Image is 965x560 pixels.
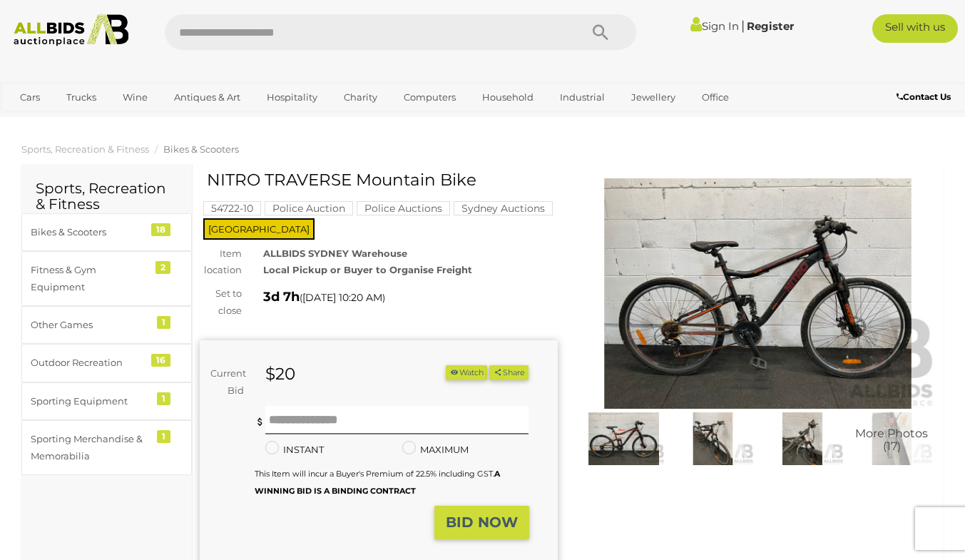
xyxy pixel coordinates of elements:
div: Current Bid [200,365,255,399]
mark: Police Auction [265,201,353,215]
a: Charity [335,86,387,109]
li: Watch this item [446,365,487,380]
img: NITRO TRAVERSE Mountain Bike [761,412,843,465]
img: NITRO TRAVERSE Mountain Bike [672,412,754,465]
mark: 54722-10 [203,201,261,215]
strong: Local Pickup or Buyer to Organise Freight [263,264,472,275]
a: Police Auction [265,203,353,214]
div: 1 [157,392,170,405]
a: Cars [11,86,49,109]
a: Bikes & Scooters 18 [21,213,192,251]
b: A WINNING BID IS A BINDING CONTRACT [255,469,500,495]
a: Other Games 1 [21,306,192,344]
div: Sporting Equipment [31,393,148,409]
a: Sports, Recreation & Fitness [21,143,149,155]
h1: NITRO TRAVERSE Mountain Bike [207,171,554,189]
a: Antiques & Art [165,86,250,109]
div: Set to close [189,285,252,319]
span: [GEOGRAPHIC_DATA] [203,218,315,240]
h2: Sports, Recreation & Fitness [36,180,178,212]
a: Register [747,19,794,33]
a: Trucks [57,86,106,109]
a: Office [693,86,738,109]
a: Sign In [690,19,739,33]
a: Jewellery [622,86,685,109]
div: Outdoor Recreation [31,355,148,371]
div: Sporting Merchandise & Memorabilia [31,431,148,464]
a: More Photos(17) [851,412,933,465]
a: Fitness & Gym Equipment 2 [21,251,192,306]
div: 18 [151,223,170,236]
div: 16 [151,354,170,367]
a: Bikes & Scooters [163,143,239,155]
strong: ALLBIDS SYDNEY Warehouse [263,248,407,259]
strong: 3d 7h [263,289,300,305]
a: Sell with us [872,14,958,43]
a: Hospitality [257,86,327,109]
button: Share [489,365,529,380]
a: Sydney Auctions [454,203,553,214]
label: MAXIMUM [402,442,469,458]
small: This Item will incur a Buyer's Premium of 22.5% including GST. [255,469,500,495]
a: Computers [394,86,465,109]
a: Sporting Merchandise & Memorabilia 1 [21,420,192,475]
span: ( ) [300,292,385,303]
label: INSTANT [265,442,324,458]
a: 54722-10 [203,203,261,214]
a: Wine [113,86,157,109]
a: Household [473,86,543,109]
img: NITRO TRAVERSE Mountain Bike [583,412,665,465]
span: | [741,18,745,34]
div: Item location [189,245,252,279]
b: Contact Us [897,91,951,102]
button: Watch [446,365,487,380]
mark: Police Auctions [357,201,450,215]
span: More Photos (17) [855,428,928,453]
strong: $20 [265,364,295,384]
button: Search [565,14,636,50]
button: BID NOW [434,506,529,539]
img: NITRO TRAVERSE Mountain Bike [579,178,937,409]
a: Contact Us [897,89,954,105]
img: NITRO TRAVERSE Mountain Bike [851,412,933,465]
a: [GEOGRAPHIC_DATA] [66,109,186,133]
strong: BID NOW [446,514,518,531]
a: Sporting Equipment 1 [21,382,192,420]
a: Outdoor Recreation 16 [21,344,192,382]
div: Fitness & Gym Equipment [31,262,148,295]
div: Other Games [31,317,148,333]
mark: Sydney Auctions [454,201,553,215]
a: Police Auctions [357,203,450,214]
a: Sports [11,109,58,133]
div: 1 [157,430,170,443]
div: 1 [157,316,170,329]
img: Allbids.com.au [7,14,136,46]
div: Bikes & Scooters [31,224,148,240]
a: Industrial [551,86,614,109]
span: [DATE] 10:20 AM [302,291,382,304]
div: 2 [155,261,170,274]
